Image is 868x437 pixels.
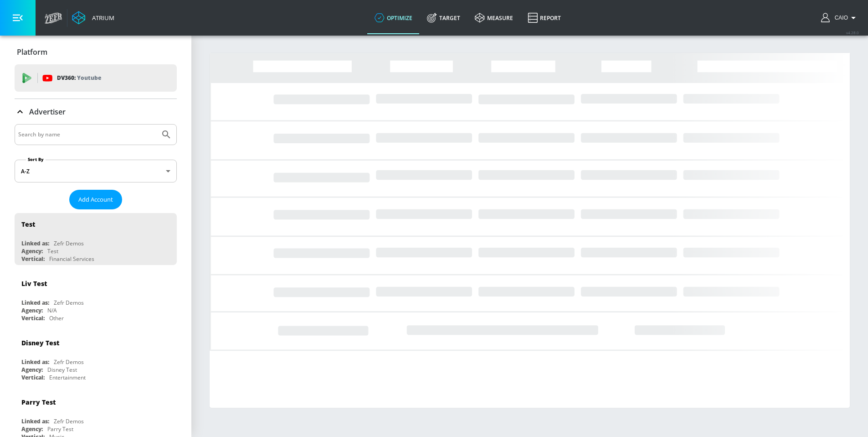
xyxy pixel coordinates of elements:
div: Disney Test [21,338,59,347]
button: Add Account [69,190,122,209]
span: login as: caio.bulgarelli@zefr.com [831,15,848,21]
div: DV360: Youtube [15,64,177,92]
div: Zefr Demos [54,239,84,247]
div: Vertical: [21,255,45,263]
div: Disney TestLinked as:Zefr DemosAgency:Disney TestVertical:Entertainment [15,332,177,384]
p: Advertiser [29,107,66,117]
div: Parry Test [47,425,73,433]
div: Linked as: [21,299,49,307]
div: TestLinked as:Zefr DemosAgency:TestVertical:Financial Services [15,213,177,265]
div: Linked as: [21,239,49,247]
div: Zefr Demos [54,299,84,307]
span: v 4.28.0 [846,30,859,35]
div: Atrium [88,14,114,22]
div: Liv Test [21,279,47,288]
p: DV360: [57,73,101,83]
div: Agency: [21,307,43,314]
div: N/A [47,307,57,314]
div: Linked as: [21,358,49,366]
div: Agency: [21,425,43,433]
div: Agency: [21,247,43,255]
p: Youtube [77,73,101,83]
div: Zefr Demos [54,417,84,425]
div: Test [21,220,35,229]
a: measure [467,1,520,34]
div: Agency: [21,366,43,374]
div: Other [49,314,64,322]
span: Add Account [78,194,113,205]
a: Target [420,1,467,34]
input: Search by name [18,129,156,140]
a: optimize [367,1,420,34]
div: Parry Test [21,398,56,406]
p: Platform [17,47,47,57]
label: Sort By [26,156,46,162]
div: Zefr Demos [54,358,84,366]
a: Atrium [72,11,114,25]
div: Vertical: [21,314,45,322]
div: Liv TestLinked as:Zefr DemosAgency:N/AVertical:Other [15,272,177,324]
div: Test [47,247,58,255]
button: Caio [821,12,859,23]
div: Linked as: [21,417,49,425]
a: Report [520,1,568,34]
div: A-Z [15,160,177,182]
div: Financial Services [49,255,94,263]
div: Entertainment [49,374,86,381]
div: Vertical: [21,374,45,381]
div: Advertiser [15,99,177,125]
div: Platform [15,39,177,65]
div: Disney Test [47,366,77,374]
